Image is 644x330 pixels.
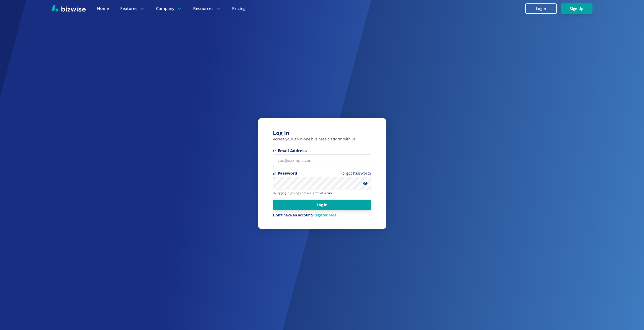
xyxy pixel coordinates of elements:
[273,148,371,154] span: Email Address
[273,213,371,218] p: Don't have an account?
[97,6,109,11] a: Home
[273,171,371,176] span: Password
[561,3,593,14] button: Sign Up
[120,6,145,11] p: Features
[341,171,371,176] a: Forgot Password?
[273,155,371,167] input: you@example.com
[561,7,593,11] a: Sign Up
[156,6,182,11] p: Company
[273,200,371,210] button: Log In
[193,6,221,11] p: Resources
[525,7,561,11] a: Login
[273,137,371,142] p: Access your all-in-one business platform with us.
[232,6,246,11] a: Pricing
[51,5,86,12] img: Bizwise Logo
[273,213,371,218] div: Don't have an account?Register here
[273,129,371,137] h3: Log In
[273,191,371,195] p: By logging in, you agree to our .
[313,213,336,218] a: Register here
[525,3,557,14] button: Login
[311,191,333,195] a: Terms of Service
